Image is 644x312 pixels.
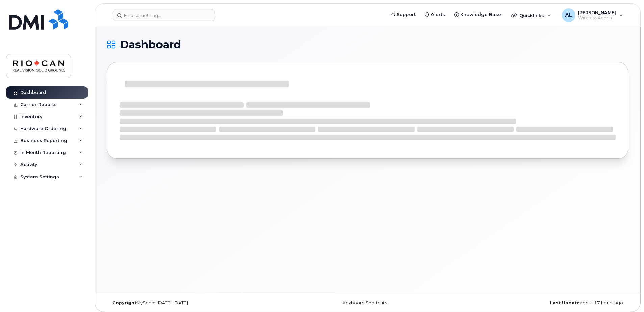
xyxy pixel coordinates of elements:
[120,40,181,50] span: Dashboard
[107,300,281,306] div: MyServe [DATE]–[DATE]
[454,300,628,306] div: about 17 hours ago
[343,300,387,305] a: Keyboard Shortcuts
[550,300,580,305] strong: Last Update
[112,300,137,305] strong: Copyright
